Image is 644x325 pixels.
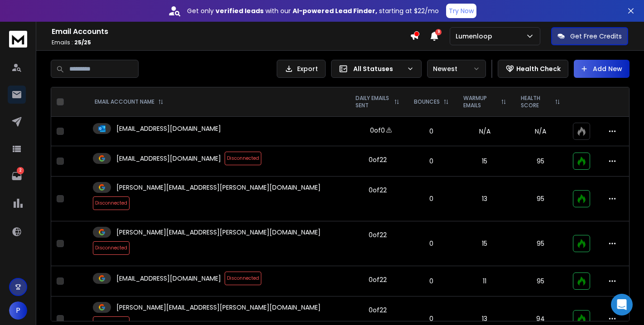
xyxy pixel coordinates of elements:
[9,31,27,48] img: logo
[369,275,387,284] div: 0 of 22
[293,6,377,15] strong: AI-powered Lead Finder,
[116,303,321,312] p: [PERSON_NAME][EMAIL_ADDRESS][PERSON_NAME][DOMAIN_NAME]
[370,126,385,135] div: 0 of 0
[369,186,387,195] div: 0 of 22
[93,196,130,210] span: Disconnected
[514,266,567,296] td: 95
[225,152,261,165] span: Disconnected
[216,6,264,15] strong: verified leads
[187,6,439,15] p: Get only with our starting at $22/mo
[9,301,27,320] button: P
[516,64,561,73] p: Health Check
[116,274,221,283] p: [EMAIL_ADDRESS][DOMAIN_NAME]
[412,194,451,203] p: 0
[449,6,474,15] p: Try Now
[93,241,130,255] span: Disconnected
[463,95,497,109] p: WARMUP EMAILS
[369,306,387,315] div: 0 of 22
[95,98,163,105] div: EMAIL ACCOUNT NAME
[8,167,26,185] a: 2
[412,157,451,166] p: 0
[277,60,326,78] button: Export
[456,32,496,41] p: Lumenloop
[446,4,476,18] button: Try Now
[412,239,451,248] p: 0
[369,230,387,239] div: 0 of 22
[369,155,387,164] div: 0 of 22
[116,124,221,133] p: [EMAIL_ADDRESS][DOMAIN_NAME]
[353,64,403,73] p: All Statuses
[116,183,321,192] p: [PERSON_NAME][EMAIL_ADDRESS][PERSON_NAME][DOMAIN_NAME]
[225,272,261,285] span: Disconnected
[456,266,514,296] td: 11
[116,228,321,237] p: [PERSON_NAME][EMAIL_ADDRESS][PERSON_NAME][DOMAIN_NAME]
[412,277,451,286] p: 0
[412,127,451,136] p: 0
[116,154,221,163] p: [EMAIL_ADDRESS][DOMAIN_NAME]
[456,117,514,146] td: N/A
[356,95,390,109] p: DAILY EMAILS SENT
[435,29,442,35] span: 9
[414,98,440,105] p: BOUNCES
[611,294,633,315] div: Open Intercom Messenger
[519,127,562,136] p: N/A
[551,27,628,45] button: Get Free Credits
[52,39,410,46] p: Emails :
[570,32,622,41] p: Get Free Credits
[574,60,630,78] button: Add New
[521,95,551,109] p: HEALTH SCORE
[427,60,486,78] button: Newest
[514,221,567,266] td: 95
[17,167,24,174] p: 2
[456,177,514,221] td: 13
[456,146,514,177] td: 15
[52,26,410,37] h1: Email Accounts
[514,177,567,221] td: 95
[74,38,91,46] span: 25 / 25
[498,60,568,78] button: Health Check
[412,314,451,323] p: 0
[514,146,567,177] td: 95
[456,221,514,266] td: 15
